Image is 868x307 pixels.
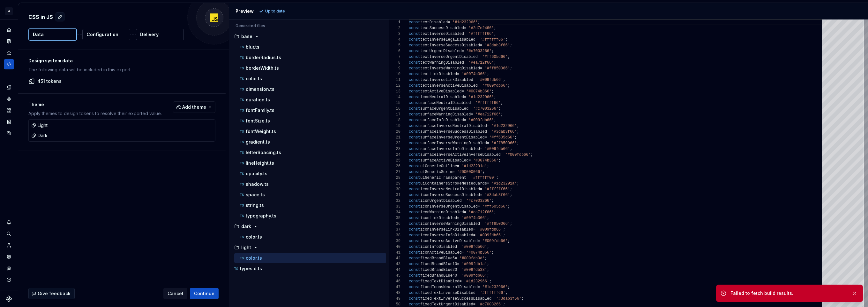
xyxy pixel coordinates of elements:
span: surfaceInverseActiveInverseDisabled [420,153,501,157]
div: 2 [389,25,400,31]
span: = [480,193,482,197]
button: duration.ts [234,96,386,103]
span: const [409,89,420,94]
button: color.ts [234,233,386,240]
span: const [409,164,420,169]
div: Code automation [4,59,14,69]
span: uiGenericTransparent [420,176,466,180]
span: const [409,135,420,140]
span: = [461,89,464,94]
span: ; [494,60,496,65]
div: 13 [389,89,400,94]
span: Continue [194,290,214,297]
a: Assets [4,105,14,115]
span: '#ffffff66' [484,187,510,192]
button: shadow.ts [234,181,386,188]
span: '#009fdb66' [468,118,494,122]
div: 23 [389,146,400,152]
span: '#c7003266' [466,199,491,203]
span: const [409,43,420,48]
a: Supernova Logo [6,295,12,302]
div: 1 [389,20,400,25]
span: '#1d232966' [468,95,494,99]
button: base [232,33,386,40]
button: types.d.ts [232,265,386,272]
p: fontWeight.ts [246,129,276,134]
span: const [409,187,420,192]
span: '#3dab3f66' [491,130,517,134]
span: surfaceInverseInfoDisabled [420,147,480,151]
span: ; [498,158,500,163]
span: surfaceInfoDisabled [420,118,464,122]
div: Preview [236,8,254,14]
span: '#ffffff66' [468,32,494,36]
span: '#1d232966' [491,124,517,128]
span: textWarningDisabled [420,60,464,65]
span: ; [491,49,494,53]
div: 7 [389,54,400,60]
span: ; [491,199,494,203]
span: = [468,106,471,111]
span: = [464,95,466,99]
div: 32 [389,198,400,204]
button: gradient.ts [234,138,386,146]
p: Configuration [86,31,118,38]
p: typography.ts [246,213,276,218]
span: ; [507,55,510,59]
span: ; [494,118,496,122]
span: '#ffffff00' [471,176,496,180]
span: const [409,147,420,151]
span: const [409,199,420,203]
span: uiGenericScrim [420,170,453,174]
span: '#009fdb66' [484,147,510,151]
span: Cancel [168,290,183,297]
button: Delivery [136,29,184,40]
button: Cancel [163,288,187,299]
div: Home [4,25,14,35]
span: ; [517,181,519,186]
span: = [480,147,482,151]
button: dimension.ts [234,86,386,93]
span: const [409,32,420,36]
button: fontWeight.ts [234,128,386,135]
a: Settings [4,252,14,262]
button: opacity.ts [234,170,386,177]
span: const [409,20,420,25]
span: textInverseUrgentDisabled [420,55,478,59]
span: '#009fdb66' [505,153,530,157]
span: surfaceInverseSuccessDisabled [420,130,487,134]
button: fontFamily.ts [234,107,386,114]
div: 17 [389,112,400,117]
span: '#ea712f66' [475,112,500,117]
span: '#00000066' [457,170,482,174]
span: '#ff605d66' [482,204,507,209]
span: const [409,112,420,117]
p: duration.ts [246,97,270,102]
p: string.ts [246,203,264,208]
span: const [409,176,420,180]
span: '#1d23291a' [491,181,517,186]
span: '#009fdb66' [478,78,503,82]
button: typography.ts [234,212,386,219]
span: surfaceWarningDisabled [420,112,471,117]
p: Generated files [236,23,382,28]
span: ; [510,187,512,192]
div: 10 [389,71,400,77]
span: const [409,95,420,99]
p: Data [33,31,44,38]
span: = [487,181,489,186]
div: 3 [389,31,400,37]
span: ; [487,72,489,76]
span: = [471,101,473,105]
button: borderRadius.ts [234,54,386,61]
span: uiGenericOutline [420,164,457,169]
span: = [464,118,466,122]
button: letterSpacing.ts [234,149,386,156]
p: dimension.ts [246,87,274,92]
button: light [232,244,386,251]
span: const [409,106,420,111]
span: '#009fdb66' [482,83,507,88]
